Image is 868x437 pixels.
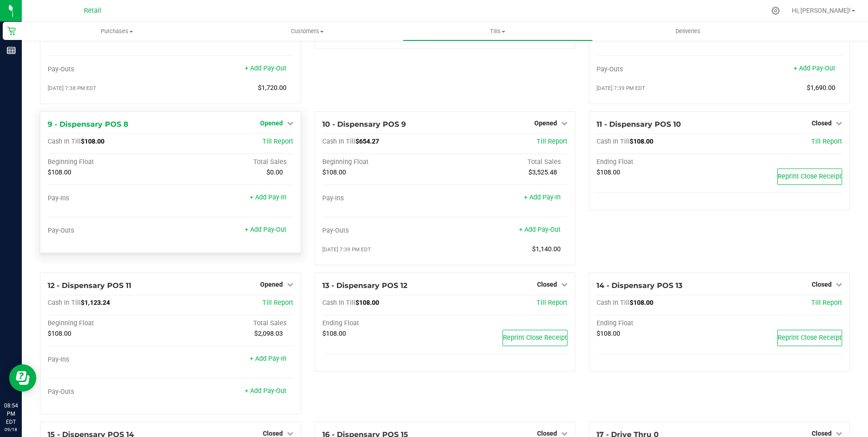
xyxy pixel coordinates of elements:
[597,169,620,176] span: $108.00
[597,299,630,307] span: Cash In Till
[22,27,212,35] span: Purchases
[48,120,128,129] span: 9 - Dispensary POS 8
[48,330,71,338] span: $108.00
[4,426,18,433] p: 09/18
[597,138,630,145] span: Cash In Till
[84,7,101,15] span: Retail
[48,65,170,74] div: Pay-Outs
[81,299,110,307] span: $1,123.24
[212,27,402,35] span: Customers
[7,46,16,55] inline-svg: Reports
[811,138,842,145] a: Till Report
[170,319,293,328] div: Total Sales
[48,319,170,328] div: Beginning Float
[597,120,681,129] span: 11 - Dispensary POS 10
[597,281,682,290] span: 14 - Dispensary POS 13
[812,430,832,437] span: Closed
[48,158,170,166] div: Beginning Float
[245,387,286,395] a: + Add Pay-Out
[778,173,842,180] span: Reprint Close Receipt
[630,299,653,307] span: $108.00
[532,245,561,253] span: $1,140.00
[322,194,445,203] div: Pay-Ins
[48,85,96,91] span: [DATE] 7:38 PM EDT
[322,158,445,166] div: Beginning Float
[322,169,346,176] span: $108.00
[630,138,653,145] span: $108.00
[597,158,719,166] div: Ending Float
[4,402,18,426] p: 08:54 PM EDT
[48,138,81,145] span: Cash In Till
[322,138,355,145] span: Cash In Till
[250,355,286,363] a: + Add Pay-In
[263,430,283,437] span: Closed
[48,356,170,364] div: Pay-Ins
[260,281,283,288] span: Opened
[537,138,567,145] a: Till Report
[22,22,212,41] a: Purchases
[445,158,567,166] div: Total Sales
[812,119,832,127] span: Closed
[262,299,293,307] a: Till Report
[48,281,131,290] span: 12 - Dispensary POS 11
[355,138,379,145] span: $654.27
[503,334,567,342] span: Reprint Close Receipt
[322,299,355,307] span: Cash In Till
[812,281,832,288] span: Closed
[792,7,851,14] span: Hi, [PERSON_NAME]!
[524,194,561,201] a: + Add Pay-In
[170,158,293,166] div: Total Sales
[503,330,567,346] button: Reprint Close Receipt
[597,330,620,338] span: $108.00
[597,85,645,91] span: [DATE] 7:39 PM EDT
[794,65,835,72] a: + Add Pay-Out
[355,299,379,307] span: $108.00
[322,330,346,338] span: $108.00
[48,227,170,235] div: Pay-Outs
[7,26,16,35] inline-svg: Retail
[777,169,842,185] button: Reprint Close Receipt
[245,65,286,72] a: + Add Pay-Out
[537,281,557,288] span: Closed
[537,299,567,307] a: Till Report
[212,22,402,41] a: Customers
[245,226,286,233] a: + Add Pay-Out
[48,299,81,307] span: Cash In Till
[322,227,445,235] div: Pay-Outs
[260,119,283,127] span: Opened
[597,319,719,328] div: Ending Float
[777,330,842,346] button: Reprint Close Receipt
[807,84,835,92] span: $1,690.00
[528,169,557,176] span: $3,525.48
[262,138,293,145] a: Till Report
[81,138,104,145] span: $108.00
[258,84,286,92] span: $1,720.00
[266,169,283,176] span: $0.00
[322,319,445,328] div: Ending Float
[403,22,593,41] a: Tills
[597,65,719,74] div: Pay-Outs
[48,169,71,176] span: $108.00
[322,281,407,290] span: 13 - Dispensary POS 12
[811,299,842,307] a: Till Report
[9,364,36,392] iframe: Resource center
[48,388,170,396] div: Pay-Outs
[537,430,557,437] span: Closed
[322,246,371,253] span: [DATE] 7:39 PM EDT
[663,27,713,35] span: Deliveries
[519,226,561,233] a: + Add Pay-Out
[254,330,283,338] span: $2,098.03
[770,6,781,15] div: Manage settings
[48,194,170,203] div: Pay-Ins
[322,120,406,129] span: 10 - Dispensary POS 9
[534,119,557,127] span: Opened
[250,194,286,201] a: + Add Pay-In
[403,27,592,35] span: Tills
[593,22,783,41] a: Deliveries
